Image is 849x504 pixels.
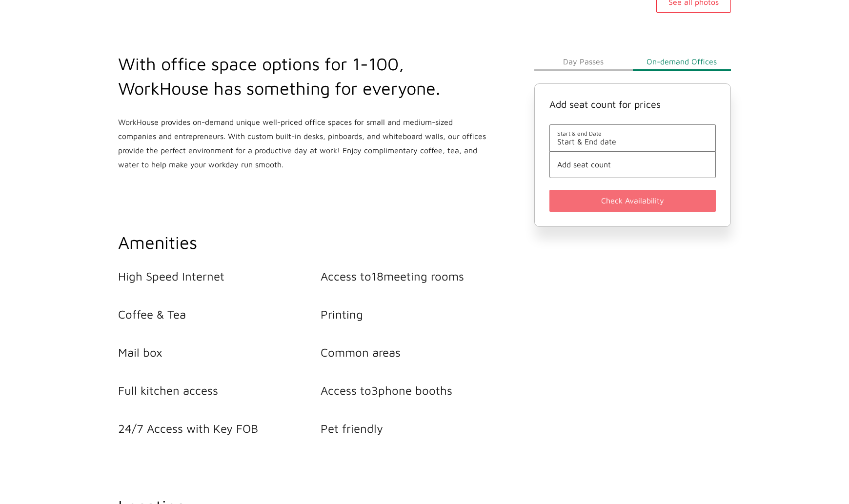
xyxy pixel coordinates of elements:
li: Coffee & Tea [118,307,321,321]
h4: Add seat count for prices [549,99,716,110]
h2: With office space options for 1-100, WorkHouse has something for everyone. [118,52,488,101]
li: Access to 3 phone booths [321,383,523,397]
li: Mail box [118,345,321,359]
button: Start & end DateStart & End date [557,130,708,146]
li: Printing [321,307,523,321]
li: Common areas [321,345,523,359]
li: Full kitchen access [118,383,321,397]
p: WorkHouse provides on-demand unique well-priced office spaces for small and medium-sized companie... [118,115,488,172]
button: On-demand Offices [633,52,731,71]
button: Day Passes [534,52,632,71]
li: Access to 18 meeting rooms [321,269,523,283]
span: Start & End date [557,137,708,146]
span: Start & end Date [557,130,708,137]
li: High Speed Internet [118,269,321,283]
button: Check Availability [549,190,716,212]
h2: Amenities [118,230,523,255]
button: Add seat count [557,160,708,169]
li: 24/7 Access with Key FOB [118,422,321,435]
li: Pet friendly [321,422,523,435]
